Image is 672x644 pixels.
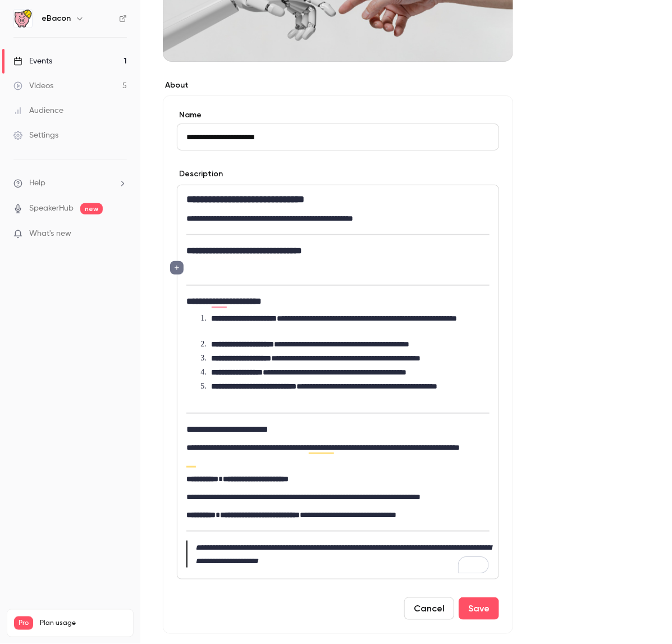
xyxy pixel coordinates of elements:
[40,619,126,628] span: Plan usage
[13,105,63,116] div: Audience
[13,80,53,92] div: Videos
[13,177,127,189] li: help-dropdown-opener
[29,228,71,240] span: What's new
[29,203,74,214] a: SpeakerHub
[14,10,32,28] img: eBacon
[177,168,223,180] label: Description
[80,203,103,214] span: new
[404,597,454,620] button: Cancel
[42,13,71,24] h6: eBacon
[29,177,45,189] span: Help
[13,130,58,141] div: Settings
[13,56,52,67] div: Events
[177,109,499,121] label: Name
[177,185,499,579] div: To enrich screen reader interactions, please activate Accessibility in Grammarly extension settings
[14,616,33,630] span: Pro
[177,185,499,579] div: editor
[113,229,127,239] iframe: Noticeable Trigger
[163,80,513,91] label: About
[177,185,499,579] section: description
[459,597,499,620] button: Save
